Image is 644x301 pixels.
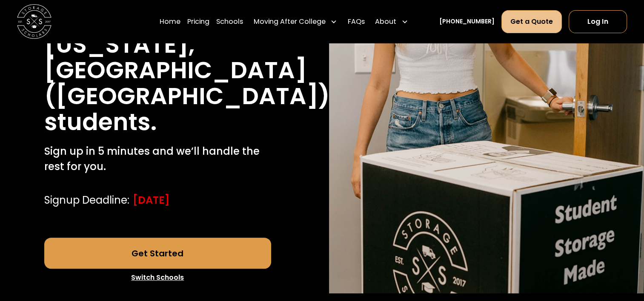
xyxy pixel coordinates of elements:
[569,10,627,33] a: Log In
[501,10,562,33] a: Get a Quote
[44,269,271,287] a: Switch Schools
[44,6,330,110] h1: [GEOGRAPHIC_DATA][US_STATE], [GEOGRAPHIC_DATA] ([GEOGRAPHIC_DATA])
[17,4,52,39] img: Storage Scholars main logo
[187,9,209,33] a: Pricing
[133,193,170,208] div: [DATE]
[372,9,412,33] div: About
[216,9,243,33] a: Schools
[44,238,271,268] a: Get Started
[439,17,494,26] a: [PHONE_NUMBER]
[44,193,129,208] div: Signup Deadline:
[160,9,180,33] a: Home
[253,16,325,26] div: Moving After College
[375,16,396,26] div: About
[44,109,157,135] h1: students.
[250,9,341,33] div: Moving After College
[348,9,365,33] a: FAQs
[44,144,271,174] p: Sign up in 5 minutes and we’ll handle the rest for you.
